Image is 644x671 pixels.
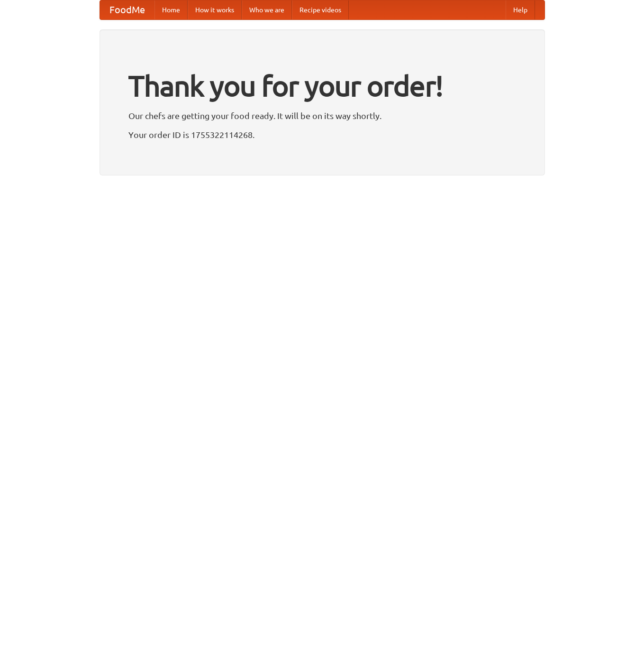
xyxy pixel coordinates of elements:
a: Help [506,0,535,19]
p: Our chefs are getting your food ready. It will be on its way shortly. [128,109,516,123]
a: Home [154,0,188,19]
a: FoodMe [100,0,154,19]
a: How it works [188,0,242,19]
p: Your order ID is 1755322114268. [128,128,516,142]
h1: Thank you for your order! [128,63,516,109]
a: Who we are [242,0,292,19]
a: Recipe videos [292,0,349,19]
